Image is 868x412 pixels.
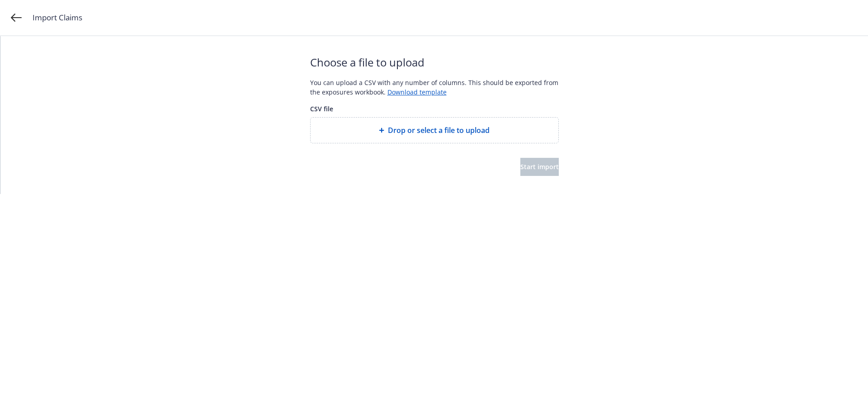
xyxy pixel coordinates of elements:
div: You can upload a CSV with any number of columns. This should be exported from the exposures workb... [310,78,559,97]
span: Start import [520,162,559,171]
div: Drop or select a file to upload [310,117,559,143]
span: Import Claims [33,12,82,24]
a: Download template [387,88,447,96]
span: CSV file [310,104,559,114]
span: Drop or select a file to upload [388,125,490,136]
span: Choose a file to upload [310,54,559,71]
button: Start import [520,158,559,176]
